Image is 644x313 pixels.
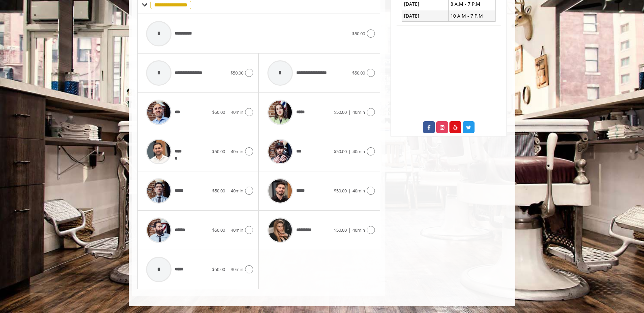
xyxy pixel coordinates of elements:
[334,109,347,115] span: $50.00
[353,148,365,154] span: 40min
[348,227,351,233] span: |
[231,266,243,272] span: 30min
[448,10,495,22] td: 10 A.M - 7 P.M
[231,188,243,194] span: 40min
[212,227,225,233] span: $50.00
[227,148,229,154] span: |
[348,148,351,154] span: |
[402,10,449,22] td: [DATE]
[227,266,229,272] span: |
[352,30,365,37] span: $50.00
[231,148,243,154] span: 40min
[334,148,347,154] span: $50.00
[212,109,225,115] span: $50.00
[231,227,243,233] span: 40min
[334,227,347,233] span: $50.00
[353,109,365,115] span: 40min
[348,109,351,115] span: |
[227,109,229,115] span: |
[212,148,225,154] span: $50.00
[353,227,365,233] span: 40min
[212,266,225,272] span: $50.00
[352,70,365,76] span: $50.00
[231,109,243,115] span: 40min
[230,70,243,76] span: $50.00
[227,188,229,194] span: |
[212,188,225,194] span: $50.00
[227,227,229,233] span: |
[353,188,365,194] span: 40min
[334,188,347,194] span: $50.00
[348,188,351,194] span: |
